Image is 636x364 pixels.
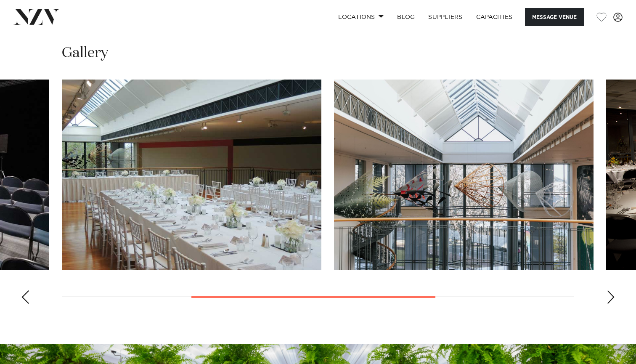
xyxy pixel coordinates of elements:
h2: Gallery [62,44,108,63]
img: nzv-logo.png [13,9,59,24]
button: Message Venue [525,8,584,26]
swiper-slide: 2 / 4 [62,80,321,270]
swiper-slide: 3 / 4 [334,80,594,270]
a: Capacities [469,8,519,26]
a: BLOG [390,8,421,26]
a: SUPPLIERS [421,8,469,26]
a: Locations [331,8,390,26]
